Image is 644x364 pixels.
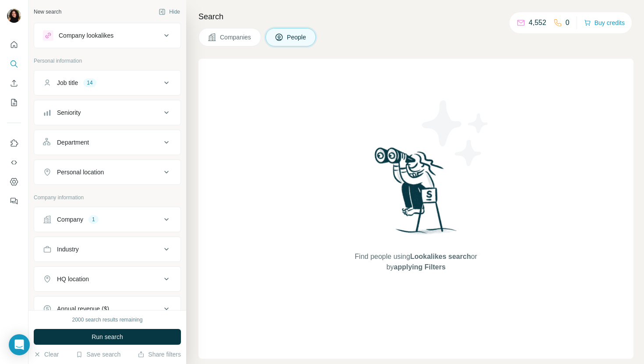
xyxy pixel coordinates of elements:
div: New search [34,8,61,16]
button: Use Surfe API [7,155,21,170]
span: People [287,33,307,42]
div: 1 [88,216,99,223]
button: Company lookalikes [34,25,180,46]
div: Company lookalikes [59,31,113,40]
button: Save search [76,350,120,359]
button: Job title14 [34,72,180,93]
button: Seniority [34,102,180,123]
span: Run search [92,332,123,341]
div: 14 [83,79,96,87]
button: Hide [152,5,186,18]
span: Companies [220,33,252,42]
div: Company [57,215,83,224]
h4: Search [198,11,633,23]
div: Seniority [57,108,81,117]
div: Personal location [57,168,104,177]
img: Surfe Illustration - Woman searching with binoculars [371,145,462,243]
button: Use Surfe on LinkedIn [7,135,21,151]
p: 4,552 [529,18,546,28]
p: 0 [566,18,570,28]
p: Company information [34,194,181,201]
span: applying Filters [394,263,446,271]
button: Dashboard [7,174,21,190]
button: Clear [34,350,59,359]
button: Search [7,56,21,72]
button: Feedback [7,193,21,209]
span: Lookalikes search [410,253,471,260]
button: Quick start [7,37,21,53]
div: Industry [57,245,79,254]
p: Personal information [34,57,181,65]
button: Run search [34,329,181,345]
button: Personal location [34,162,180,183]
img: Avatar [7,9,21,23]
button: My lists [7,95,21,110]
div: Annual revenue ($) [57,304,109,313]
button: Buy credits [584,17,625,29]
div: Job title [57,78,78,87]
div: Department [57,138,89,147]
button: Industry [34,239,180,260]
button: Company1 [34,209,180,230]
button: HQ location [34,269,180,290]
div: 2000 search results remaining [72,316,143,324]
button: Department [34,132,180,153]
button: Enrich CSV [7,75,21,91]
button: Share filters [138,350,181,359]
button: Annual revenue ($) [34,298,180,319]
span: Find people using or by [346,251,486,272]
div: Open Intercom Messenger [9,334,30,355]
div: HQ location [57,275,89,283]
img: Surfe Illustration - Stars [416,94,495,173]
